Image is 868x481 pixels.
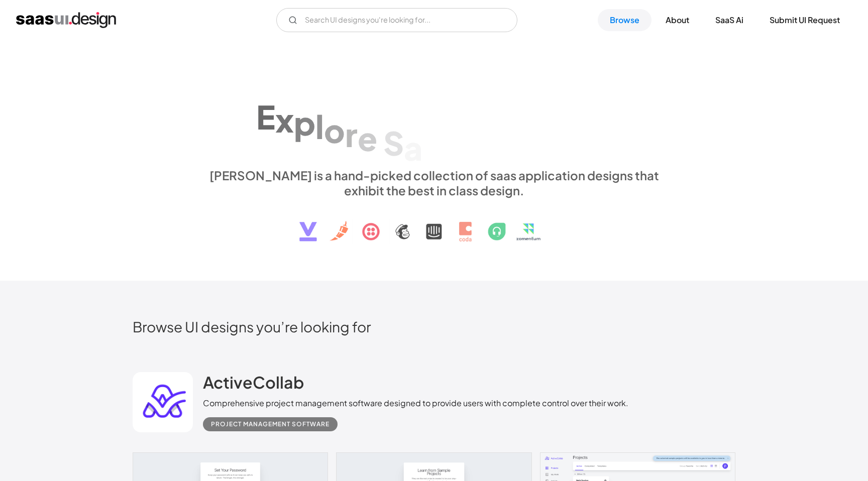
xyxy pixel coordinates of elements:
[203,168,665,198] div: [PERSON_NAME] is a hand-picked collection of saas application designs that exhibit the best in cl...
[324,111,345,150] div: o
[315,107,324,146] div: l
[404,129,422,167] div: a
[211,418,330,430] div: Project Management Software
[282,198,586,250] img: text, icon, saas logo
[203,397,628,409] div: Comprehensive project management software designed to provide users with complete control over th...
[203,372,304,392] h2: ActiveCollab
[294,103,315,142] div: p
[345,115,358,154] div: r
[275,100,294,139] div: x
[598,9,652,31] a: Browse
[16,12,116,28] a: home
[703,9,755,31] a: SaaS Ai
[654,9,701,31] a: About
[358,119,377,158] div: e
[276,8,517,32] form: Email Form
[757,9,852,31] a: Submit UI Request
[276,8,517,32] input: Search UI designs you're looking for...
[256,97,275,136] div: E
[133,318,735,335] h2: Browse UI designs you’re looking for
[203,372,304,397] a: ActiveCollab
[383,124,404,163] div: S
[203,80,665,158] h1: Explore SaaS UI design patterns & interactions.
